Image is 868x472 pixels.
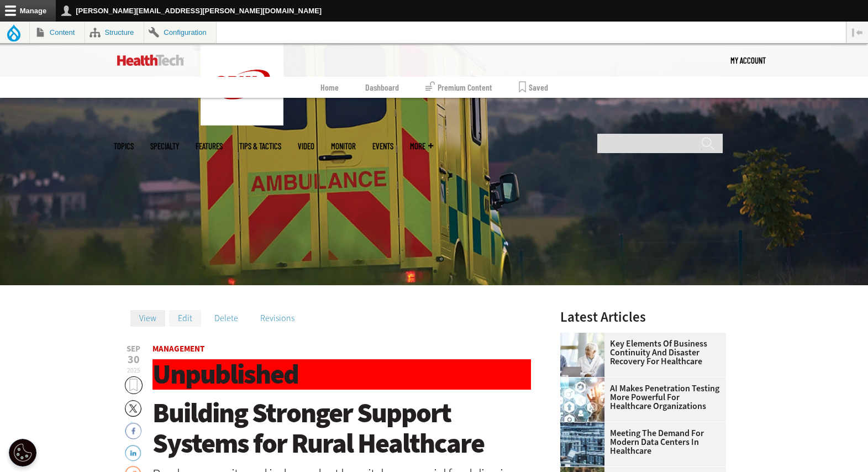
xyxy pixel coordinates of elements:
[144,22,216,43] a: Configuration
[560,429,719,455] a: Meeting the Demand for Modern Data Centers in Healthcare
[152,359,532,390] h1: Unpublished
[152,343,204,354] a: Management
[331,142,356,150] a: MonITor
[730,44,766,77] a: My Account
[298,142,314,150] a: Video
[201,117,283,128] a: CDW
[117,55,184,66] img: Home
[169,310,201,327] a: Edit
[410,142,433,150] span: More
[560,384,719,411] a: AI Makes Penetration Testing More Powerful for Healthcare Organizations
[150,142,179,150] span: Specialty
[9,439,36,466] button: Open Preferences
[152,395,484,461] span: Building Stronger Support Systems for Rural Healthcare
[127,366,140,375] span: 2025
[560,377,610,386] a: Healthcare and hacking concept
[560,339,719,366] a: Key Elements of Business Continuity and Disaster Recovery for Healthcare
[206,310,247,327] a: Delete
[239,142,281,150] a: Tips & Tactics
[365,77,399,98] a: Dashboard
[560,310,726,324] h3: Latest Articles
[9,439,36,466] div: Cookie Settings
[125,354,143,365] span: 30
[560,333,610,342] a: incident response team discusses around a table
[519,77,548,98] a: Saved
[114,142,134,150] span: Topics
[560,422,610,431] a: engineer with laptop overlooking data center
[30,22,85,43] a: Content
[846,22,868,43] button: Vertical orientation
[251,310,303,327] a: Revisions
[320,77,339,98] a: Home
[560,333,604,377] img: incident response team discusses around a table
[201,44,283,125] img: Home
[730,44,766,77] div: User menu
[560,422,604,466] img: engineer with laptop overlooking data center
[425,77,492,98] a: Premium Content
[130,310,165,327] a: View
[196,142,223,150] a: Features
[85,22,144,43] a: Structure
[125,345,143,353] span: Sep
[372,142,393,150] a: Events
[560,377,604,422] img: Healthcare and hacking concept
